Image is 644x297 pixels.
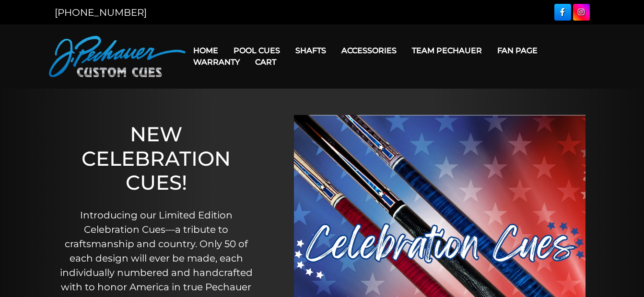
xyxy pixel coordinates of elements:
[247,50,284,74] a: Cart
[226,38,288,63] a: Pool Cues
[288,38,334,63] a: Shafts
[53,122,259,194] h1: NEW CELEBRATION CUES!
[334,38,404,63] a: Accessories
[49,36,186,77] img: Pechauer Custom Cues
[490,38,545,63] a: Fan Page
[186,38,226,63] a: Home
[55,7,147,18] a: [PHONE_NUMBER]
[186,50,247,74] a: Warranty
[404,38,490,63] a: Team Pechauer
